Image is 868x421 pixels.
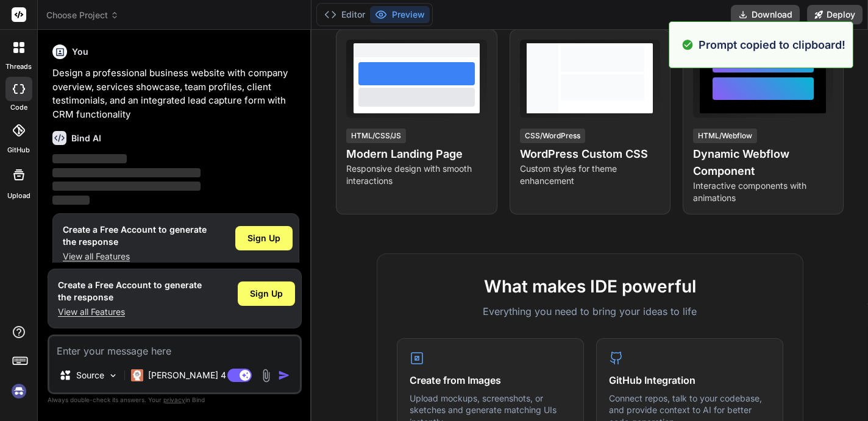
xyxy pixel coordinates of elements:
[48,394,302,406] p: Always double-check its answers. Your in Bind
[163,396,185,403] span: privacy
[807,5,863,24] button: Deploy
[108,370,118,381] img: Pick Models
[346,163,486,187] p: Responsive design with smooth interactions
[5,62,32,72] label: threads
[7,191,30,201] label: Upload
[681,37,694,53] img: alert
[346,129,406,143] div: HTML/CSS/JS
[63,224,207,248] h1: Create a Free Account to generate the response
[58,279,202,303] h1: Create a Free Account to generate the response
[520,129,585,143] div: CSS/WordPress
[609,373,770,387] h4: GitHub Integration
[76,369,104,381] p: Source
[397,274,783,299] h2: What makes IDE powerful
[247,232,280,244] span: Sign Up
[63,250,207,263] p: View all Features
[346,146,486,163] h4: Modern Landing Page
[46,9,119,21] span: Choose Project
[259,369,273,383] img: attachment
[148,369,239,381] p: [PERSON_NAME] 4 S..
[7,145,30,155] label: GitHub
[410,373,571,387] h4: Create from Images
[52,168,201,177] span: ‌
[693,180,833,204] p: Interactive components with animations
[9,381,29,402] img: signin
[319,6,370,23] button: Editor
[10,102,27,113] label: code
[131,369,143,381] img: Claude 4 Sonnet
[52,154,127,163] span: ‌
[52,196,90,205] span: ‌
[72,46,88,58] h6: You
[693,146,833,180] h4: Dynamic Webflow Component
[520,146,660,163] h4: WordPress Custom CSS
[693,129,757,143] div: HTML/Webflow
[370,6,430,23] button: Preview
[278,369,290,381] img: icon
[520,163,660,187] p: Custom styles for theme enhancement
[52,66,299,121] p: Design a professional business website with company overview, services showcase, team profiles, c...
[52,182,201,191] span: ‌
[731,5,800,24] button: Download
[250,288,283,300] span: Sign Up
[71,132,101,144] h6: Bind AI
[58,306,202,318] p: View all Features
[397,304,783,319] p: Everything you need to bring your ideas to life
[699,37,845,53] p: Prompt copied to clipboard!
